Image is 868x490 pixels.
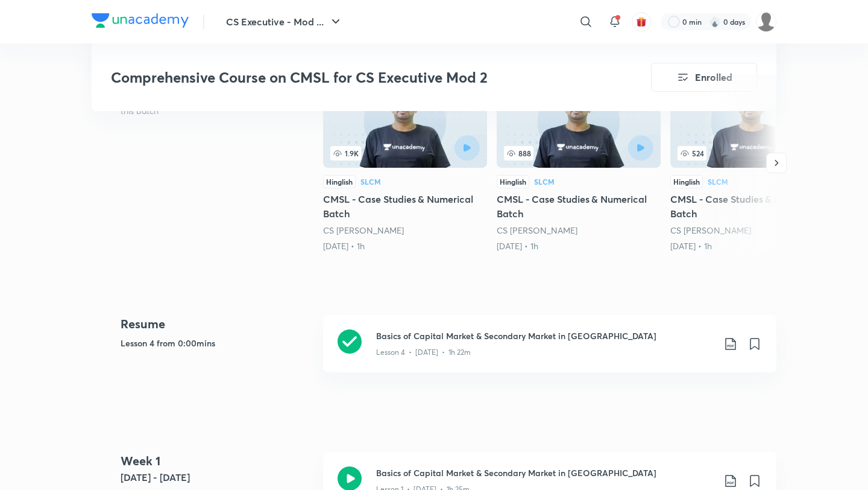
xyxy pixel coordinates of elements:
[670,175,703,188] div: Hinglish
[121,452,313,470] h4: Week 1
[651,63,757,92] button: Enrolled
[709,16,721,28] img: streak
[111,69,583,86] h3: Comprehensive Course on CMSL for CS Executive Mod 2
[678,146,706,161] span: 524
[376,347,471,358] p: Lesson 4 • [DATE] • 1h 22m
[497,224,661,237] div: CS Amit Vohra
[497,192,661,221] h5: CMSL - Case Studies & Numerical Batch
[504,146,533,161] span: 888
[323,315,776,387] a: Basics of Capital Market & Secondary Market in [GEOGRAPHIC_DATA]Lesson 4 • [DATE] • 1h 22m
[756,11,776,32] img: Spoorthy
[497,74,661,252] a: CMSL - Case Studies & Numerical Batch
[670,74,834,252] a: 524HinglishSLCMCMSL - Case Studies & Numerical BatchCS [PERSON_NAME][DATE] • 1h
[670,224,834,237] div: CS Amit Vohra
[636,16,647,27] img: avatar
[323,74,487,252] a: 1.9KHinglishSLCMCMSL - Case Studies & Numerical BatchCS [PERSON_NAME][DATE] • 1h
[219,10,350,34] button: CS Executive - Mod ...
[632,12,651,31] button: avatar
[360,178,381,185] div: SLCM
[670,240,834,252] div: 5th Sep • 1h
[323,240,487,252] div: 2nd Sep • 1h
[670,192,834,221] h5: CMSL - Case Studies & Numerical Batch
[121,337,313,349] h5: Lesson 4 from 0:00mins
[323,74,487,252] a: CMSL - Case Studies & Numerical Batch
[497,74,661,252] a: 888HinglishSLCMCMSL - Case Studies & Numerical BatchCS [PERSON_NAME][DATE] • 1h
[376,329,714,342] h3: Basics of Capital Market & Secondary Market in [GEOGRAPHIC_DATA]
[376,466,714,479] h3: Basics of Capital Market & Secondary Market in [GEOGRAPHIC_DATA]
[534,178,555,185] div: SLCM
[323,224,404,236] a: CS [PERSON_NAME]
[497,240,661,252] div: 4th Sep • 1h
[121,470,313,485] h5: [DATE] - [DATE]
[323,175,356,188] div: Hinglish
[670,74,834,252] a: CMSL - Case Studies & Numerical Batch
[323,224,487,237] div: CS Amit Vohra
[323,192,487,221] h5: CMSL - Case Studies & Numerical Batch
[497,224,577,236] a: CS [PERSON_NAME]
[330,146,361,161] span: 1.9K
[92,13,189,31] a: Company Logo
[670,224,751,236] a: CS [PERSON_NAME]
[497,175,529,188] div: Hinglish
[121,315,313,333] h4: Resume
[92,13,189,28] img: Company Logo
